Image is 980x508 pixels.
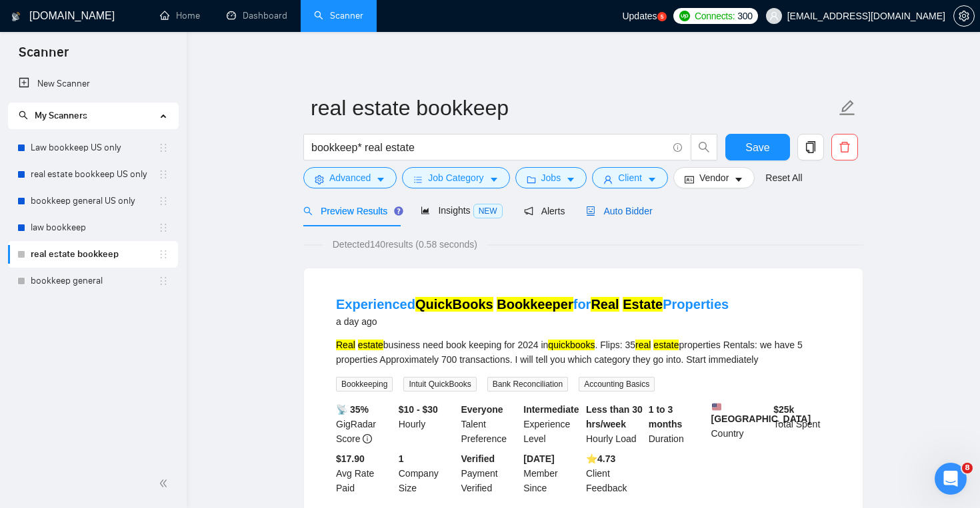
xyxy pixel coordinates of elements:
[59,364,223,378] div: Request related to a Business Manager
[673,143,682,152] span: info-circle
[421,205,502,216] span: Insights
[336,404,369,415] b: 📡 35%
[691,141,717,153] span: search
[737,9,752,23] span: 300
[603,174,613,184] span: user
[158,169,169,180] span: holder
[393,205,405,217] div: Tooltip anchor
[524,206,565,216] span: Alerts
[586,404,643,429] b: Less than 30 hrs/week
[27,95,240,162] p: Hi [EMAIL_ADDRESS][DOMAIN_NAME] 👋
[19,110,87,121] span: My Scanners
[649,404,683,429] b: 1 to 3 months
[403,377,476,391] span: Intuit QuickBooks
[11,6,21,27] img: logo
[635,340,651,350] mark: real
[524,206,533,216] span: notification
[158,276,169,286] span: holder
[159,477,172,490] span: double-left
[962,463,973,473] span: 8
[333,451,396,495] div: Avg Rate Paid
[673,167,755,188] button: idcardVendorcaret-down
[27,240,54,267] img: Profile image for Nazar
[8,214,178,241] li: law bookkeep
[311,91,836,125] input: Scanner name...
[8,161,178,188] li: real estate bookkeep US only
[59,248,601,258] span: However, I managed to check, and the invite was successfully accepted, so you can safely start bi...
[8,188,178,214] li: bookkeep general US only
[31,134,158,161] a: Law bookkeep US only
[954,11,974,21] span: setting
[8,71,178,97] li: New Scanner
[303,206,399,216] span: Preview Results
[685,174,694,184] span: idcard
[336,340,355,350] mark: Real
[521,402,583,446] div: Experience Level
[831,134,858,160] button: delete
[14,359,253,397] div: Request related to a Business Manager#26372858 • Submitted
[31,214,158,241] a: law bookkeep
[336,453,365,464] b: $17.90
[523,453,554,464] b: [DATE]
[745,139,769,156] span: Save
[209,21,236,48] img: Profile image for Nazar
[679,11,690,21] img: upwork-logo.png
[336,314,729,330] div: a day ago
[734,174,743,184] span: caret-down
[184,21,211,48] img: Profile image for Oleksandr
[396,451,459,495] div: Company Size
[646,402,709,446] div: Duration
[396,402,459,446] div: Hourly
[583,451,646,495] div: Client Feedback
[473,204,503,218] span: NEW
[59,340,223,354] div: #26396175 • Submitted
[832,141,857,153] span: delete
[151,419,183,428] span: Tickets
[303,206,313,216] span: search
[133,385,200,439] button: Tickets
[489,174,499,184] span: caret-down
[159,21,185,48] img: Profile image for Dima
[8,134,178,161] li: Law bookkeep US only
[31,161,158,188] a: real estate bookkeep US only
[515,167,587,188] button: folderJobscaret-down
[31,241,158,268] a: real estate bookkeep
[200,385,267,439] button: Help
[303,167,397,188] button: settingAdvancedcaret-down
[415,297,493,312] mark: QuickBooks
[548,340,595,350] mark: quickbooks
[18,419,48,428] span: Home
[314,10,363,21] a: searchScanner
[660,14,663,20] text: 5
[653,340,679,350] mark: estate
[158,196,169,206] span: holder
[8,43,79,71] span: Scanner
[336,338,831,367] div: business need book keeping for 2024 in . Flips: 35 properties Rentals: we have 5 properties Appro...
[586,206,595,216] span: robot
[647,174,657,184] span: caret-down
[59,378,223,392] div: #26372858 • Submitted
[323,237,487,252] span: Detected 140 results (0.58 seconds)
[358,340,383,350] mark: estate
[428,170,483,185] span: Job Category
[158,222,169,233] span: holder
[421,206,430,215] span: area-chart
[27,213,239,227] div: Recent message
[399,453,404,464] b: 1
[461,453,495,464] b: Verified
[329,170,371,185] span: Advanced
[158,249,169,260] span: holder
[623,297,663,312] mark: Estate
[586,453,615,464] b: ⭐️ 4.73
[771,402,833,446] div: Total Spent
[35,110,87,121] span: My Scanners
[953,5,975,27] button: setting
[402,167,509,188] button: barsJob Categorycaret-down
[699,170,729,185] span: Vendor
[27,162,240,185] p: How can we help?
[13,202,253,286] div: Recent messageProfile image for NazarRequest related to a Business ManagerHowever, I managed to c...
[8,241,178,268] li: real estate bookkeep
[487,377,568,391] span: Bank Reconciliation
[223,419,244,428] span: Help
[712,402,721,411] img: 🇺🇸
